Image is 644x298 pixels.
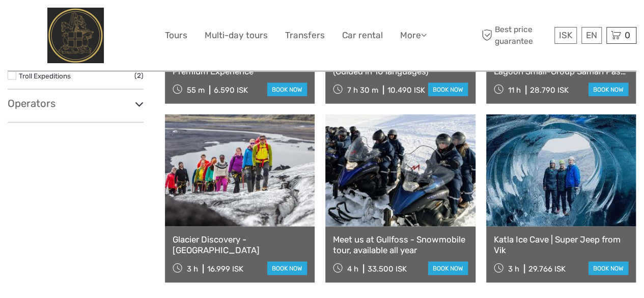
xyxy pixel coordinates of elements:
[581,27,602,44] div: EN
[428,262,468,275] a: book now
[8,97,144,110] h3: Operators
[333,234,467,255] a: Meet us at Gullfoss - Snowmobile tour, available all year
[117,16,129,28] button: Open LiveChat chat widget
[589,262,628,275] a: book now
[14,18,115,26] p: We're away right now. Please check back later!
[47,8,104,63] img: City Center Hotel
[165,28,187,43] a: Tours
[187,86,205,95] span: 55 m
[134,70,144,82] span: (2)
[368,264,407,274] div: 33.500 ISK
[494,234,628,255] a: Katla Ice Cave | Super Jeep from Vik
[479,24,552,46] span: Best price guarantee
[530,86,569,95] div: 28.790 ISK
[559,30,572,40] span: ISK
[508,264,519,274] span: 3 h
[387,86,425,95] div: 10.490 ISK
[528,264,566,274] div: 29.766 ISK
[342,28,383,43] a: Car rental
[207,264,243,274] div: 16.999 ISK
[267,83,307,96] a: book now
[347,86,378,95] span: 7 h 30 m
[508,86,521,95] span: 11 h
[589,83,628,96] a: book now
[267,262,307,275] a: book now
[214,86,248,95] div: 6.590 ISK
[187,264,198,274] span: 3 h
[428,83,468,96] a: book now
[205,28,268,43] a: Multi-day tours
[400,28,427,43] a: More
[623,30,632,40] span: 0
[347,264,358,274] span: 4 h
[19,72,71,80] a: Troll Expeditions
[173,234,307,255] a: Glacier Discovery - [GEOGRAPHIC_DATA]
[285,28,325,43] a: Transfers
